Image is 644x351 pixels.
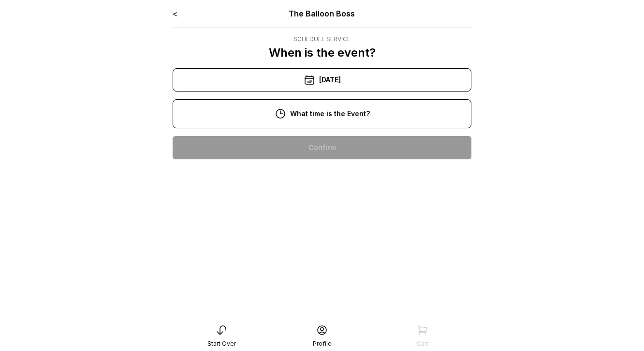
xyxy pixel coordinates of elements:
a: < [173,9,177,18]
div: Profile [313,340,332,348]
div: Start Over [207,340,236,348]
div: Cart [417,340,428,348]
div: [DATE] [173,68,471,92]
div: Schedule Service [269,35,376,43]
p: When is the event? [269,45,376,61]
div: The Balloon Boss [233,8,412,19]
